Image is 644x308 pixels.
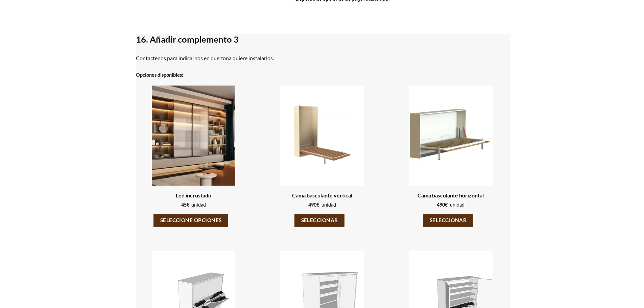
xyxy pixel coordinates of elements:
[150,34,239,44] span: Añadir complemento 3
[308,202,319,208] bdi: 490
[450,202,464,208] span: unidad
[321,202,336,208] span: unidad
[423,214,473,227] button: Seleccionar Cama basculante horizontal
[400,191,501,200] h5: Cama basculante horizontal
[187,202,189,208] span: €
[437,202,448,208] bdi: 490
[136,34,148,44] span: 16
[445,202,448,208] span: €
[181,202,189,208] bdi: 45
[143,191,244,200] h5: Led incrustado
[316,202,319,208] span: €
[294,214,344,227] button: Seleccionar Cama basculante vertical
[271,191,373,200] h5: Cama basculante vertical
[136,71,510,79] label: Opciones disponibles:
[191,202,206,208] span: unidad
[136,54,510,63] p: Contactenos para indicarnos en que zona quiere instalarlos.
[153,214,228,227] button: Seleccione Led incrustado opciones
